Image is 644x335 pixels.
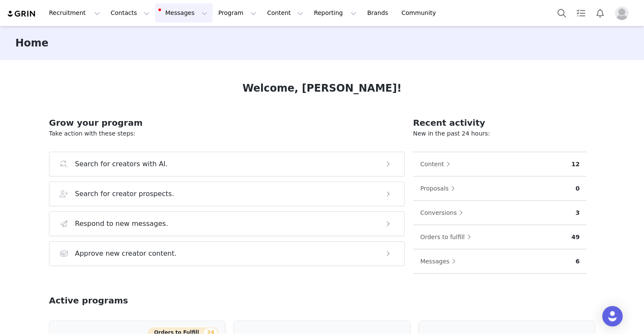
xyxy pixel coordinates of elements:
p: New in the past 24 hours: [413,129,586,138]
button: Orders to fulfill [420,230,475,244]
button: Content [420,157,455,171]
a: Tasks [572,3,590,23]
h3: Search for creator prospects. [75,189,174,199]
h3: Home [15,35,49,51]
h1: Welcome, [PERSON_NAME]! [242,81,402,96]
button: Conversions [420,206,468,219]
h2: Grow your program [49,116,405,129]
a: Brands [362,3,396,23]
button: Contacts [106,3,155,23]
p: 3 [575,208,580,217]
div: Open Intercom Messenger [602,306,623,326]
button: Messages [420,254,460,268]
button: Proposals [420,182,460,195]
h3: Search for creators with AI. [75,159,168,169]
h2: Recent activity [413,116,586,129]
button: Search for creators with AI. [49,152,405,176]
button: Search [552,3,571,23]
button: Recruitment [44,3,105,23]
p: Take action with these steps: [49,129,405,138]
button: Reporting [309,3,362,23]
a: Community [397,3,445,23]
img: placeholder-profile.jpg [615,6,629,20]
h3: Respond to new messages. [75,219,168,229]
button: Search for creator prospects. [49,182,405,206]
p: 0 [575,184,580,193]
button: Approve new creator content. [49,241,405,266]
button: Program [213,3,262,23]
button: Messages [155,3,213,23]
button: Content [262,3,308,23]
h3: Approve new creator content. [75,248,177,259]
p: 12 [572,160,580,169]
button: Respond to new messages. [49,211,405,236]
p: 6 [575,257,580,266]
p: 49 [572,233,580,242]
img: grin logo [7,10,37,18]
button: Notifications [591,3,609,23]
h2: Active programs [49,294,128,307]
button: Profile [610,6,637,20]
